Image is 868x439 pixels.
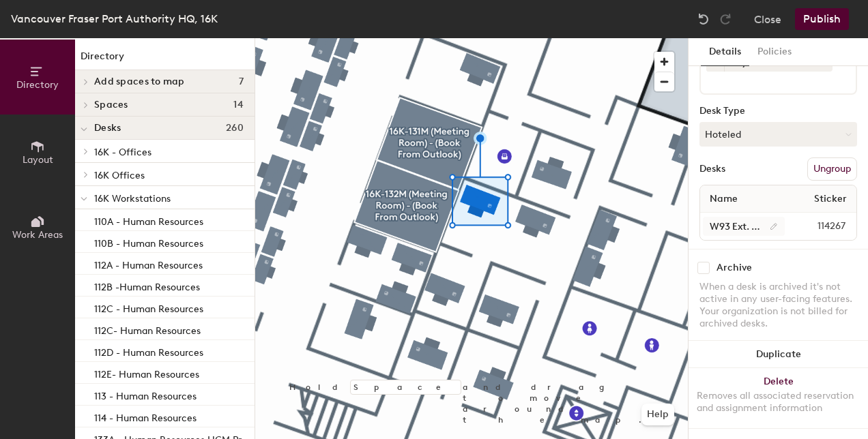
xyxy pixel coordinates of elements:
[226,123,244,134] span: 260
[94,212,203,228] p: 110A - Human Resources
[749,38,800,66] button: Policies
[785,219,854,234] span: 114267
[12,229,63,241] span: Work Areas
[689,368,868,428] button: DeleteRemoves all associated reservation and assignment information
[689,341,868,368] button: Duplicate
[94,321,201,337] p: 112C- Human Resources
[697,12,710,26] img: Undo
[641,404,674,425] button: Help
[94,147,151,158] span: 16K - Offices
[94,100,128,110] span: Spaces
[699,164,725,175] div: Desks
[701,38,749,66] button: Details
[754,8,781,30] button: Close
[807,157,857,181] button: Ungroup
[697,390,860,414] div: Removes all associated reservation and assignment information
[75,49,255,70] h1: Directory
[717,262,752,273] div: Archive
[795,8,849,30] button: Publish
[94,76,185,87] span: Add spaces to map
[233,100,244,110] span: 14
[23,154,53,166] span: Layout
[94,387,197,402] p: 113 - Human Resources
[719,12,732,26] img: Redo
[94,343,203,359] p: 112D - Human Resources
[703,187,744,211] span: Name
[94,299,203,315] p: 112C - Human Resources
[94,365,199,380] p: 112E- Human Resources
[94,193,171,205] span: 16K Workstations
[807,187,854,211] span: Sticker
[699,281,857,330] div: When a desk is archived it's not active in any user-facing features. Your organization is not bil...
[94,123,121,134] span: Desks
[94,277,200,293] p: 112B -Human Resources
[94,408,197,424] p: 114 - Human Resources
[699,106,857,117] div: Desk Type
[94,234,203,249] p: 110B - Human Resources
[699,122,857,147] button: Hoteled
[16,79,59,91] span: Directory
[94,256,203,271] p: 112A - Human Resources
[11,10,218,27] div: Vancouver Fraser Port Authority HQ, 16K
[239,76,244,87] span: 7
[703,217,785,236] input: Unnamed desk
[94,170,145,181] span: 16K Offices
